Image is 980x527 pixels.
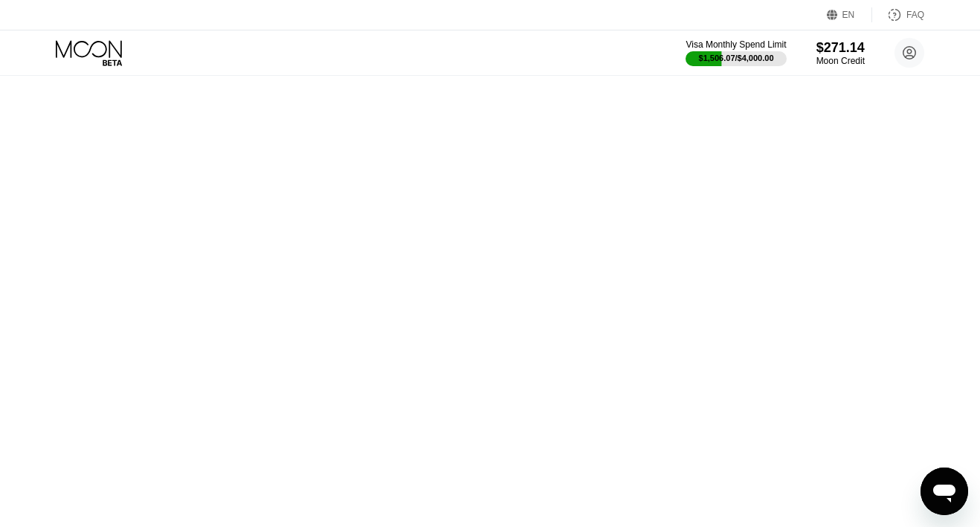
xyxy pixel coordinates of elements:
[686,39,786,50] div: Visa Monthly Spend Limit
[699,54,774,62] div: $1,506.07 / $4,000.00
[872,7,924,22] div: FAQ
[816,40,865,66] div: $271.14Moon Credit
[827,7,872,22] div: EN
[842,10,855,20] div: EN
[906,10,924,20] div: FAQ
[686,39,786,66] div: Visa Monthly Spend Limit$1,506.07/$4,000.00
[921,468,968,515] iframe: Кнопка запуска окна обмена сообщениями
[816,56,865,66] div: Moon Credit
[816,40,865,56] div: $271.14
